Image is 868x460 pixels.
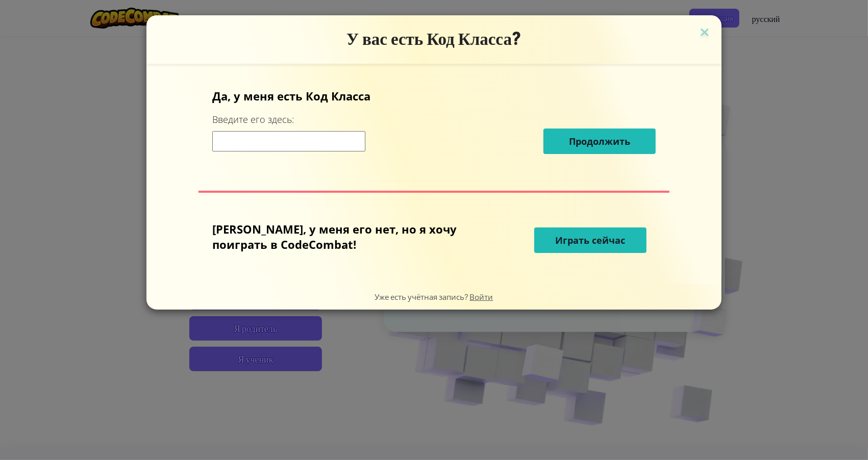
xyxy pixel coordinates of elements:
font: Да, у меня есть Код Класса [212,88,370,104]
font: Продолжить [569,135,630,147]
font: Введите его здесь: [212,113,294,125]
font: Играть сейчас [556,234,626,246]
button: Продолжить [543,129,656,154]
a: Войти [470,292,493,301]
img: значок закрытия [698,25,711,41]
font: Уже есть учётная запись? [375,292,468,301]
font: У вас есть Код Класса? [346,29,522,49]
button: Играть сейчас [534,227,647,253]
font: [PERSON_NAME], у меня его нет, но я хочу поиграть в CodeCombat! [212,221,457,252]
